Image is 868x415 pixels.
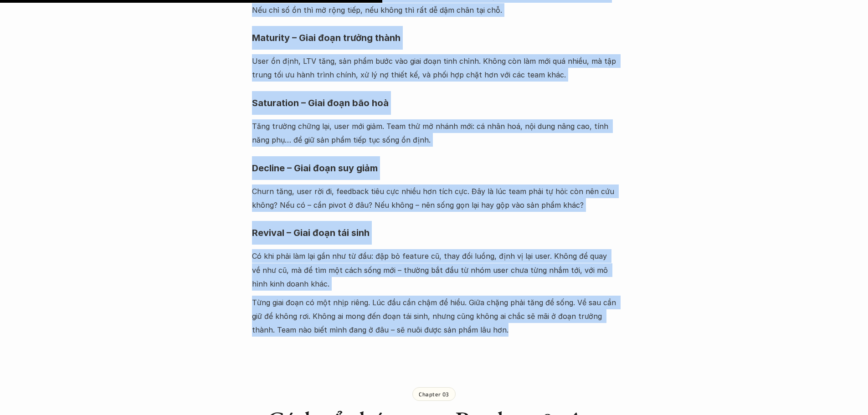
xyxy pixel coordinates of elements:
[252,26,616,50] h4: Maturity – Giai đoạn trưởng thành
[252,91,616,115] h4: Saturation – Giai đoạn bão hoà
[252,119,616,147] p: Tăng trưởng chững lại, user mới giảm. Team thử mở nhánh mới: cá nhân hoá, nội dung nâng cao, tính...
[252,54,616,82] p: User ổn định, LTV tăng, sản phẩm bước vào giai đoạn tinh chỉnh. Không còn làm mới quá nhiều, mà t...
[252,156,616,180] h4: Decline – Giai đoạn suy giảm
[419,391,449,397] p: Chapter 03
[252,249,616,291] p: Có khi phải làm lại gần như từ đầu: đập bỏ feature cũ, thay đổi luồng, định vị lại user. Không để...
[252,296,616,337] p: Từng giai đoạn có một nhịp riêng. Lúc đầu cần chậm để hiểu. Giữa chặng phải tăng để sống. Về sau ...
[252,221,616,245] h4: Revival – Giai đoạn tái sinh
[252,184,616,212] p: Churn tăng, user rời đi, feedback tiêu cực nhiều hơn tích cực. Đây là lúc team phải tự hỏi: còn n...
